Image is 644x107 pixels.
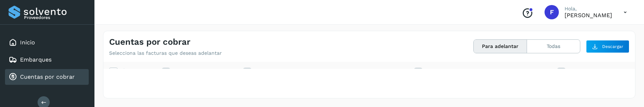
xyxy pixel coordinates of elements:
[474,40,527,53] button: Para adelantar
[189,68,201,76] span: Folio
[109,50,222,56] p: Selecciona las facturas que deseas adelantar
[602,43,623,50] span: Descargar
[20,73,75,80] a: Cuentas por cobrar
[24,15,86,20] p: Proveedores
[482,68,512,76] span: Vencimiento
[109,37,190,47] h4: Cuentas por cobrar
[5,69,89,85] div: Cuentas por cobrar
[20,56,52,63] a: Embarques
[527,40,580,53] button: Todas
[138,68,157,76] span: Factura
[20,39,35,46] a: Inicio
[565,12,612,19] p: Federico
[565,6,612,12] p: Hola,
[5,35,89,50] div: Inicio
[597,68,619,76] span: Acciones
[443,68,458,76] span: Monto
[383,68,410,76] span: Referencia
[221,68,239,76] span: Cliente
[586,40,629,53] button: Descargar
[5,52,89,68] div: Embarques
[536,68,553,76] span: Estado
